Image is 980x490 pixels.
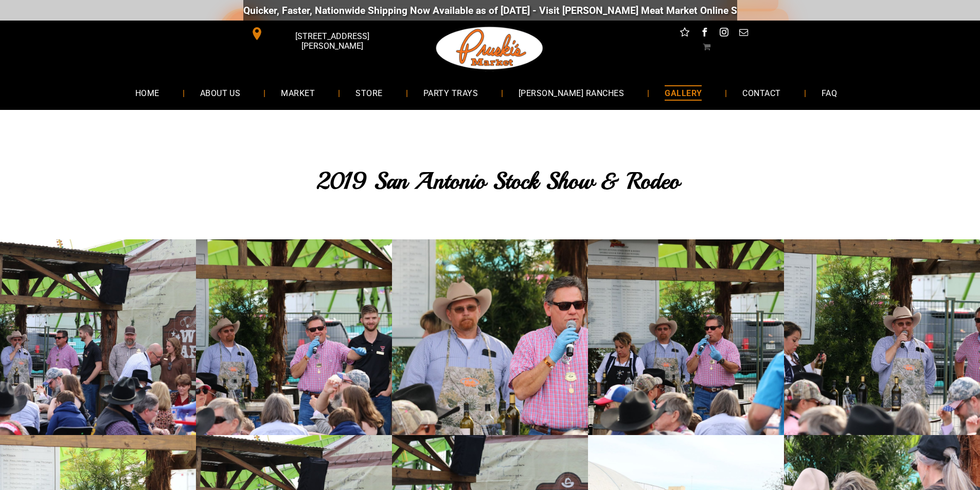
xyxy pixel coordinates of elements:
[727,79,796,106] a: CONTACT
[698,26,711,42] a: facebook
[120,79,175,106] a: HOME
[717,26,730,42] a: instagram
[243,26,401,42] a: [STREET_ADDRESS][PERSON_NAME]
[265,79,330,106] a: MARKET
[408,79,493,106] a: PARTY TRAYS
[503,79,639,106] a: [PERSON_NAME] RANCHES
[265,26,398,56] span: [STREET_ADDRESS][PERSON_NAME]
[806,79,852,106] a: FAQ
[316,166,680,196] span: 2019 San Antonio Stock Show & Rodeo
[340,79,398,106] a: STORE
[434,21,545,76] img: Pruski-s+Market+HQ+Logo2-1920w.png
[678,26,691,42] a: Social network
[185,79,256,106] a: ABOUT US
[649,79,717,106] a: GALLERY
[737,26,750,42] a: email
